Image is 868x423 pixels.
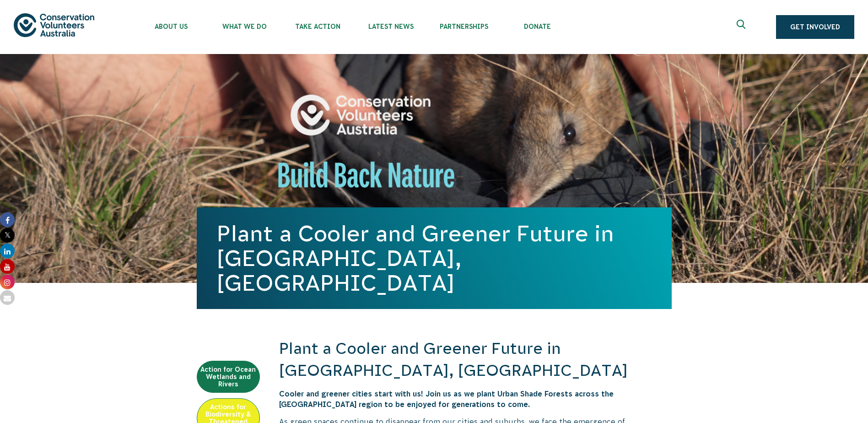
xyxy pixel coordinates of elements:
[731,16,753,38] button: Expand search box Close search box
[208,23,281,30] span: What We Do
[197,361,260,393] a: Action for Ocean Wetlands and Rivers
[281,23,354,30] span: Take Action
[354,23,427,30] span: Latest News
[427,23,501,30] span: Partnerships
[776,15,854,39] a: Get Involved
[279,338,672,381] h2: Plant a Cooler and Greener Future in [GEOGRAPHIC_DATA], [GEOGRAPHIC_DATA]
[14,13,94,37] img: logo.svg
[217,221,652,295] h1: Plant a Cooler and Greener Future in [GEOGRAPHIC_DATA], [GEOGRAPHIC_DATA]
[135,23,208,30] span: About Us
[279,390,614,408] strong: Cooler and greener cities start with us! Join us as we plant Urban Shade Forests across the [GEOG...
[737,20,748,34] span: Expand search box
[501,23,574,30] span: Donate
